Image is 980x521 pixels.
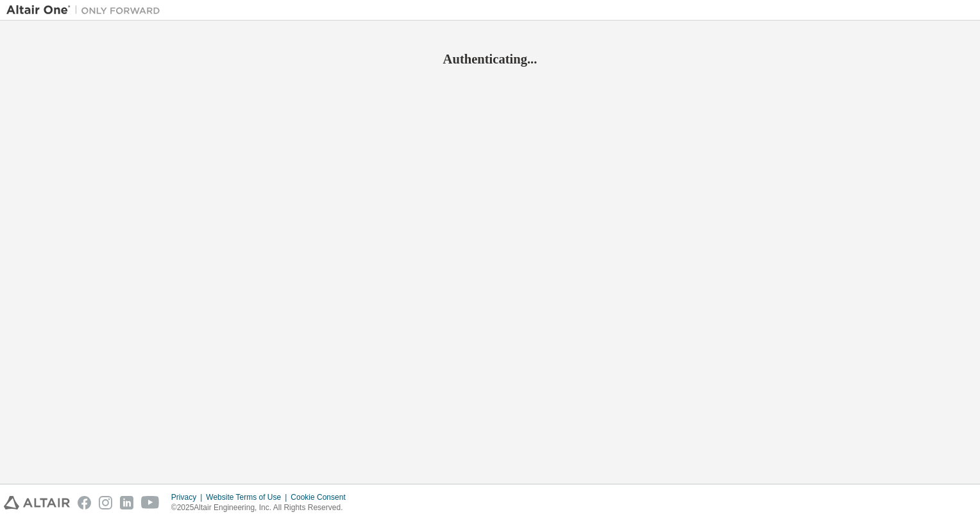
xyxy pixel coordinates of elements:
[171,492,206,502] div: Privacy
[6,51,974,67] h2: Authenticating...
[141,496,160,509] img: youtube.svg
[99,496,112,509] img: instagram.svg
[6,4,167,17] img: Altair One
[4,496,70,509] img: altair_logo.svg
[171,502,353,513] p: © 2025 Altair Engineering, Inc. All Rights Reserved.
[120,496,133,509] img: linkedin.svg
[206,492,291,502] div: Website Terms of Use
[291,492,353,502] div: Cookie Consent
[78,496,91,509] img: facebook.svg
